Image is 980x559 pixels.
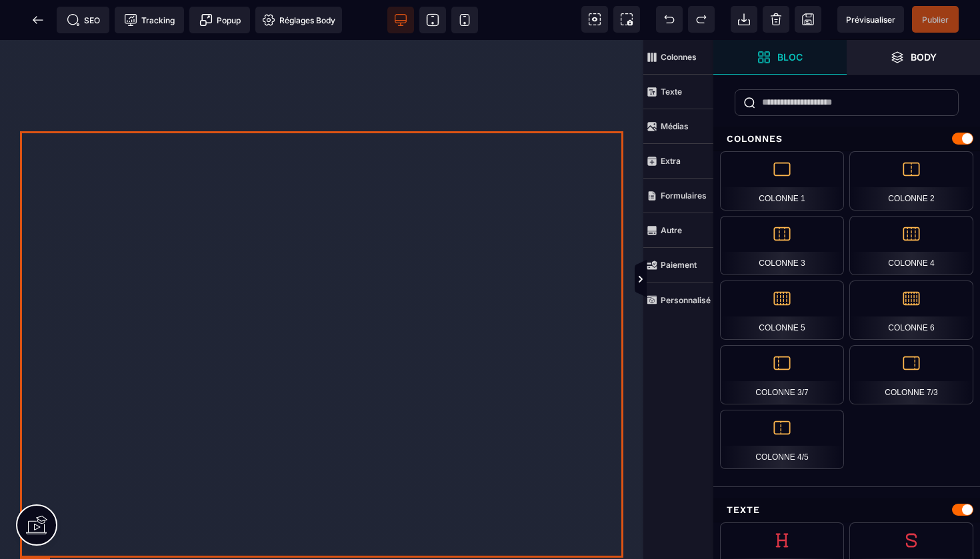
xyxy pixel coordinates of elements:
div: Colonne 7/3 [849,345,973,404]
div: Colonne 3 [720,216,844,275]
span: Afficher les vues [713,260,727,300]
span: Nettoyage [763,6,789,33]
div: Colonne 6 [849,280,973,340]
div: Colonne 3/7 [720,345,844,404]
span: Retour [25,7,51,33]
span: Prévisualiser [846,15,895,25]
strong: Médias [661,121,689,131]
span: Voir mobile [451,7,478,33]
strong: Formulaires [661,191,707,201]
span: Réglages Body [262,13,335,27]
span: Voir bureau [387,7,414,33]
span: Aperçu [837,6,904,33]
strong: Paiement [661,260,697,270]
strong: Personnalisé [661,295,711,305]
span: Code de suivi [115,7,184,33]
span: Médias [643,109,713,144]
span: Paiement [643,248,713,282]
span: Capture d'écran [613,6,640,33]
strong: Extra [661,156,681,166]
strong: Texte [661,87,682,97]
span: Personnalisé [643,282,713,317]
span: Popup [199,13,241,27]
span: Ouvrir les blocs [713,40,847,75]
span: Favicon [255,7,342,33]
strong: Body [911,52,937,62]
div: Colonne 4/5 [720,410,844,469]
span: Rétablir [688,6,715,33]
span: Enregistrer le contenu [912,6,959,33]
div: Colonne 5 [720,280,844,340]
span: Voir tablette [419,7,446,33]
span: Publier [922,15,949,25]
span: Défaire [656,6,683,33]
span: Texte [643,75,713,109]
span: SEO [67,13,100,27]
strong: Colonnes [661,52,697,62]
span: Importer [731,6,757,33]
div: Colonnes [713,127,980,151]
strong: Autre [661,225,682,235]
span: Enregistrer [795,6,821,33]
span: Créer une alerte modale [189,7,250,33]
span: Ouvrir les calques [847,40,980,75]
div: Colonne 4 [849,216,973,275]
span: Colonnes [643,40,713,75]
span: Voir les composants [581,6,608,33]
div: Colonne 2 [849,151,973,211]
span: Extra [643,144,713,179]
span: Formulaires [643,179,713,213]
div: Texte [713,498,980,522]
span: Autre [643,213,713,248]
div: Colonne 1 [720,151,844,211]
span: Tracking [124,13,175,27]
span: Métadata SEO [57,7,109,33]
strong: Bloc [777,52,803,62]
